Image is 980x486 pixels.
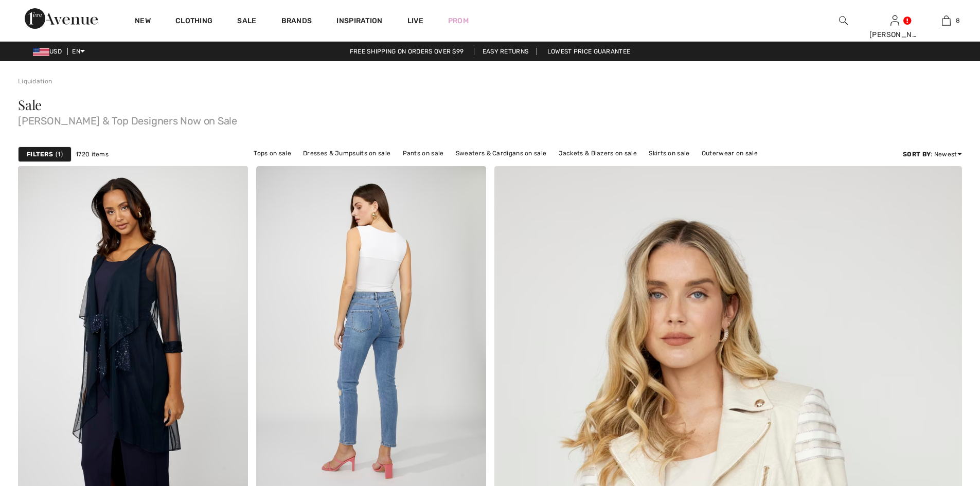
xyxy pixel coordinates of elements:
[56,150,63,159] span: 1
[175,16,212,27] a: Clothing
[281,16,312,27] a: Brands
[554,147,643,160] a: Jackets & Blazers on sale
[33,48,49,56] img: US Dollar
[27,150,53,159] strong: Filters
[697,147,763,160] a: Outerwear on sale
[474,48,538,55] a: Easy Returns
[135,16,151,27] a: New
[298,147,396,160] a: Dresses & Jumpsuits on sale
[76,150,109,159] span: 1720 items
[18,78,52,85] a: Liquidation
[248,147,296,160] a: Tops on sale
[956,16,960,25] span: 8
[18,112,962,126] span: [PERSON_NAME] & Top Designers Now on Sale
[72,48,85,55] span: EN
[869,29,920,40] div: [PERSON_NAME]
[644,147,694,160] a: Skirts on sale
[451,147,551,160] a: Sweaters & Cardigans on sale
[407,15,423,26] a: Live
[336,16,382,27] span: Inspiration
[890,14,899,27] img: My Info
[398,147,449,160] a: Pants on sale
[890,15,899,25] a: Sign In
[25,8,98,29] img: 1ère Avenue
[942,14,951,27] img: My Bag
[839,14,848,27] img: search the website
[237,16,256,27] a: Sale
[342,48,472,55] a: Free shipping on orders over $99
[788,146,980,440] iframe: Find more information here
[921,14,971,27] a: 8
[33,48,66,55] span: USD
[448,15,469,26] a: Prom
[539,48,639,55] a: Lowest Price Guarantee
[18,96,42,114] span: Sale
